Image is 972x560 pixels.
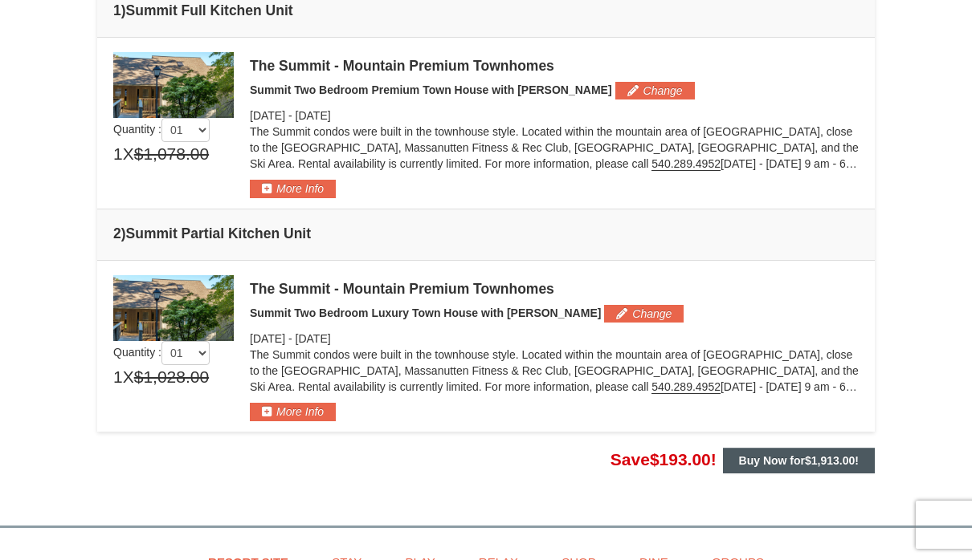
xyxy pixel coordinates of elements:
span: 1 [113,142,123,166]
span: Quantity : [113,123,210,136]
button: More Info [250,403,336,420]
span: [DATE] [250,109,285,122]
span: 1 [113,365,123,389]
button: More Info [250,180,336,197]
button: Buy Now for$1,913.00! [723,448,875,473]
div: The Summit - Mountain Premium Townhomes [250,281,859,297]
span: - [288,332,292,345]
span: ) [121,225,126,241]
img: 19219034-1-0eee7e00.jpg [113,52,234,118]
span: Summit Two Bedroom Luxury Town House with [PERSON_NAME] [250,306,601,319]
span: $1,028.00 [134,365,209,389]
div: The Summit - Mountain Premium Townhomes [250,58,859,74]
button: Change [604,305,684,323]
h4: 2 Summit Partial Kitchen Unit [113,225,859,241]
p: The Summit condos were built in the townhouse style. Located within the mountain area of [GEOGRAP... [250,124,859,172]
button: Change [615,82,695,99]
span: Quantity : [113,346,210,359]
span: Save ! [611,450,717,469]
span: $1,078.00 [134,142,209,166]
h4: 1 Summit Full Kitchen Unit [113,2,859,18]
span: [DATE] [296,332,331,345]
span: ) [121,2,126,18]
span: $193.00 [650,450,711,469]
span: X [123,142,134,166]
span: - [288,109,292,122]
span: $1,913.00 [805,454,855,467]
img: 19219034-1-0eee7e00.jpg [113,275,234,341]
p: The Summit condos were built in the townhouse style. Located within the mountain area of [GEOGRAP... [250,347,859,395]
strong: Buy Now for ! [739,454,859,467]
span: Summit Two Bedroom Premium Town House with [PERSON_NAME] [250,83,612,96]
span: [DATE] [250,332,285,345]
span: [DATE] [296,109,331,122]
span: X [123,365,134,389]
